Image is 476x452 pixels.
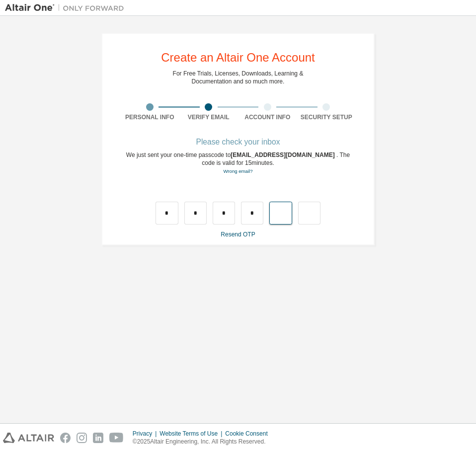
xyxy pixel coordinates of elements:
[109,433,124,443] img: youtube.svg
[133,430,159,438] div: Privacy
[231,151,336,158] span: [EMAIL_ADDRESS][DOMAIN_NAME]
[221,231,255,238] a: Resend OTP
[238,113,297,121] div: Account Info
[120,113,179,121] div: Personal Info
[93,433,103,443] img: linkedin.svg
[223,168,252,174] a: Go back to the registration form
[60,433,71,443] img: facebook.svg
[3,433,54,443] img: altair_logo.svg
[77,433,87,443] img: instagram.svg
[5,3,129,13] img: Altair One
[179,113,238,121] div: Verify Email
[161,52,315,64] div: Create an Altair One Account
[120,151,356,175] div: We just sent your one-time passcode to . The code is valid for 15 minutes.
[120,139,356,145] div: Please check your inbox
[133,438,274,446] p: © 2025 Altair Engineering, Inc. All Rights Reserved.
[225,430,273,438] div: Cookie Consent
[159,430,225,438] div: Website Terms of Use
[173,70,304,85] div: For Free Trials, Licenses, Downloads, Learning & Documentation and so much more.
[297,113,356,121] div: Security Setup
